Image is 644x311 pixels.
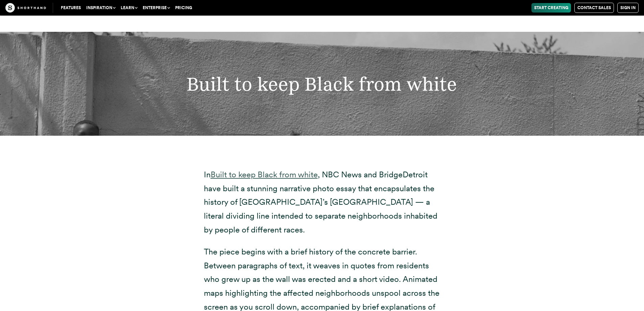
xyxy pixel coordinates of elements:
a: Sign in [617,3,639,13]
button: Enterprise [140,3,172,13]
img: The Craft [5,3,46,13]
button: Learn [118,3,140,13]
a: Features [58,3,84,13]
a: Built to keep Black from white [211,170,318,179]
h2: Built to keep Black from white [102,72,542,95]
a: Start Creating [531,3,571,13]
a: Pricing [172,3,195,13]
button: Inspiration [84,3,118,13]
a: Contact Sales [574,3,614,13]
p: In , NBC News and BridgeDetroit have built a stunning narrative photo essay that encapsulates the... [204,168,440,237]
